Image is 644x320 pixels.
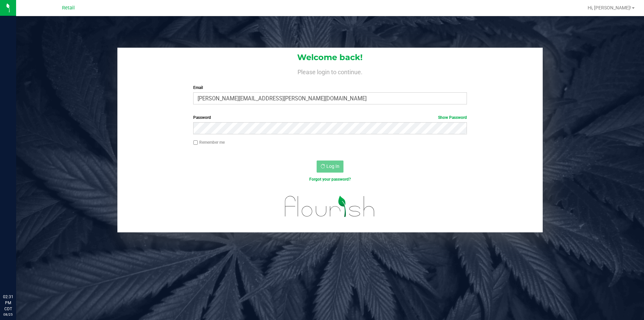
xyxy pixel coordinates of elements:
h4: Please login to continue. [117,67,543,75]
a: Forgot your password? [309,177,351,182]
span: Hi, [PERSON_NAME]! [588,5,631,10]
h1: Welcome back! [117,53,543,62]
span: Password [193,115,211,120]
a: Show Password [438,115,467,120]
button: Log In [317,161,343,173]
span: Log In [326,164,339,169]
input: Remember me [193,140,198,145]
label: Email [193,85,467,91]
span: Retail [62,5,75,11]
p: 02:31 PM CDT [3,294,13,312]
p: 08/25 [3,312,13,317]
img: flourish_logo.svg [277,189,383,224]
label: Remember me [193,139,225,145]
